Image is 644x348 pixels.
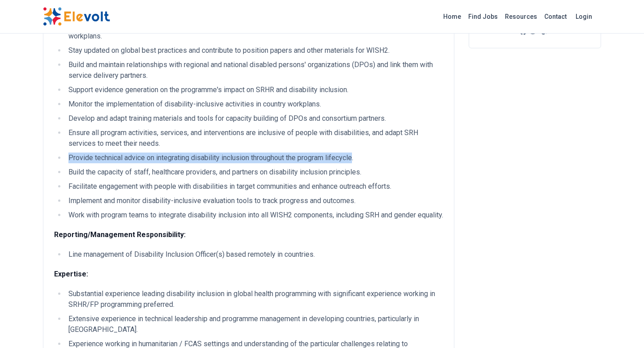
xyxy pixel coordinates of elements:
li: Work with program teams to integrate disability inclusion into all WISH2 components, including SR... [66,210,443,221]
li: Support evidence generation on the programme's impact on SRHR and disability inclusion. [66,85,443,95]
strong: Expertise: [54,270,88,278]
a: Login [570,8,597,25]
li: Build and maintain relationships with regional and national disabled persons' organizations (DPOs... [66,59,443,81]
li: Build the capacity of staff, healthcare providers, and partners on disability inclusion principles. [66,167,443,178]
a: Resources [501,9,541,24]
li: Line management of Disability Inclusion Officer(s) based remotely in countries. [66,249,443,260]
a: Contact [541,9,570,24]
img: Elevolt [43,7,110,26]
a: Home [440,9,465,24]
li: Stay updated on global best practices and contribute to position papers and other materials for W... [66,45,443,56]
a: Find Jobs [465,9,501,24]
iframe: Chat Widget [599,305,644,348]
li: Facilitate engagement with people with disabilities in target communities and enhance outreach ef... [66,181,443,192]
li: Monitor the implementation of disability-inclusive activities in country workplans. [66,99,443,110]
li: Extensive experience in technical leadership and programme management in developing countries, pa... [66,314,443,335]
li: Provide technical advice on integrating disability inclusion throughout the program lifecycle. [66,153,443,163]
li: Substantial experience leading disability inclusion in global health programming with significant... [66,289,443,310]
li: Ensure all program activities, services, and interventions are inclusive of people with disabilit... [66,127,443,149]
strong: Reporting/Management Responsibility: [54,230,186,239]
li: Implement and monitor disability-inclusive evaluation tools to track progress and outcomes. [66,195,443,206]
li: Develop and adapt training materials and tools for capacity building of DPOs and consortium partn... [66,113,443,124]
